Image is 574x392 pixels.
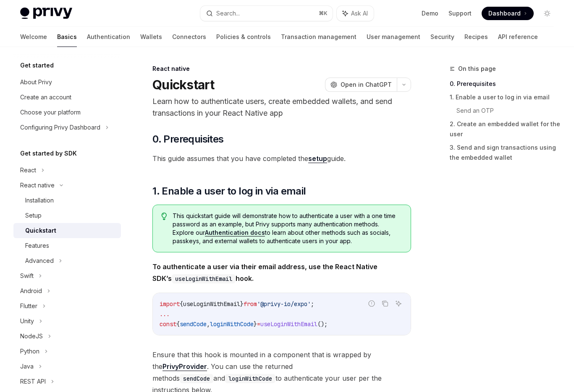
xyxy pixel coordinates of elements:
div: Setup [25,210,42,221]
a: Support [448,9,472,18]
span: import [160,300,180,308]
span: } [240,300,244,308]
span: Dashboard [488,9,521,18]
span: useLoginWithEmail [260,320,317,328]
button: Search...⌘K [200,6,333,21]
a: Choose your platform [13,105,121,120]
div: React [20,165,36,175]
span: (); [317,320,328,328]
a: Security [430,27,454,47]
span: } [254,320,257,328]
span: { [180,300,183,308]
a: Basics [57,27,77,47]
a: Authentication docs [205,229,265,236]
span: '@privy-io/expo' [257,300,311,308]
a: 2. Create an embedded wallet for the user [450,117,561,141]
div: React native [20,180,55,190]
h5: Get started by SDK [20,148,77,158]
a: Demo [422,9,438,18]
div: Java [20,361,34,371]
a: Welcome [20,27,47,47]
span: ⌘ K [319,10,328,17]
div: About Privy [20,77,52,87]
button: Toggle dark mode [540,7,554,20]
span: 0. Prerequisites [152,132,223,146]
button: Ask AI [337,6,374,21]
a: Transaction management [281,27,356,47]
a: 1. Enable a user to log in via email [450,91,561,104]
div: REST API [20,376,46,387]
a: API reference [498,27,538,47]
div: Configuring Privy Dashboard [20,122,100,132]
button: Ask AI [393,298,404,309]
span: Open in ChatGPT [341,80,392,89]
a: Create an account [13,90,121,105]
div: Installation [25,195,54,205]
a: User management [367,27,420,47]
span: 1. Enable a user to log in via email [152,184,306,198]
img: light logo [20,8,72,19]
strong: To authenticate a user via their email address, use the React Native SDK’s hook. [152,262,377,283]
span: ... [160,310,170,318]
a: Wallets [140,27,162,47]
a: PrivyProvider [163,362,207,371]
p: Learn how to authenticate users, create embedded wallets, and send transactions in your React Nat... [152,96,411,119]
code: sendCode [180,374,213,383]
a: Features [13,238,121,253]
a: Authentication [87,27,130,47]
div: Advanced [25,256,54,266]
span: = [257,320,260,328]
a: Policies & controls [216,27,271,47]
a: Installation [13,193,121,208]
span: from [244,300,257,308]
button: Copy the contents from the code block [380,298,391,309]
span: , [207,320,210,328]
a: Send an OTP [456,104,561,117]
div: Flutter [20,301,37,311]
span: const [160,320,176,328]
span: loginWithCode [210,320,254,328]
div: Swift [20,271,34,281]
a: Dashboard [482,7,534,20]
span: sendCode [180,320,207,328]
a: 3. Send and sign transactions using the embedded wallet [450,141,561,164]
a: setup [308,154,327,163]
svg: Tip [161,213,167,220]
a: Recipes [464,27,488,47]
div: Features [25,241,49,251]
a: Quickstart [13,223,121,238]
div: Quickstart [25,226,56,236]
div: Search... [216,8,240,18]
button: Report incorrect code [366,298,377,309]
span: ; [311,300,314,308]
div: React native [152,65,411,73]
span: Ask AI [351,9,368,18]
div: Unity [20,316,34,326]
a: Connectors [172,27,206,47]
span: useLoginWithEmail [183,300,240,308]
h5: Get started [20,60,54,70]
h1: Quickstart [152,77,215,92]
div: Choose your platform [20,107,81,117]
span: This guide assumes that you have completed the guide. [152,153,411,164]
a: About Privy [13,75,121,90]
code: useLoginWithEmail [172,274,236,283]
div: Python [20,346,39,356]
span: { [176,320,180,328]
div: Create an account [20,92,71,102]
span: On this page [458,64,496,74]
a: 0. Prerequisites [450,77,561,91]
a: Setup [13,208,121,223]
span: This quickstart guide will demonstrate how to authenticate a user with a one time password as an ... [173,212,402,245]
code: loginWithCode [225,374,275,383]
div: Android [20,286,42,296]
div: NodeJS [20,331,43,341]
button: Open in ChatGPT [325,78,397,92]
